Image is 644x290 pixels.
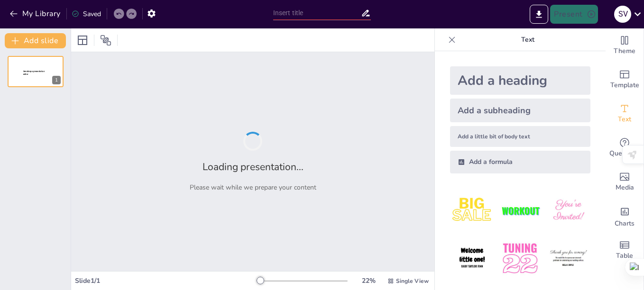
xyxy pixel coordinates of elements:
div: Add text boxes [606,97,644,131]
img: 2.jpeg [498,189,542,233]
p: Please wait while we prepare your content [190,183,316,192]
p: Text [460,28,596,51]
div: Slide 1 / 1 [75,276,257,285]
span: Single View [396,277,429,285]
div: Add a subheading [450,99,590,122]
div: 1 [8,56,64,87]
div: 1 [52,76,61,84]
div: Add a little bit of body text [450,126,590,147]
div: Add ready made slides [606,63,644,97]
img: 3.jpeg [546,189,590,233]
img: 6.jpeg [546,236,590,281]
div: Add a heading [450,66,590,95]
img: 1.jpeg [450,189,494,233]
span: Sendsteps presentation editor [23,70,45,75]
div: 22 % [357,276,380,285]
span: Media [616,182,634,193]
div: Add a formula [450,151,590,173]
div: Saved [72,9,101,18]
div: Change the overall theme [606,28,644,63]
div: Add images, graphics, shapes or video [606,165,644,199]
span: Table [616,251,633,261]
button: Add slide [5,33,66,48]
div: Add a table [606,233,644,267]
div: Layout [75,33,90,48]
img: 5.jpeg [498,236,542,281]
span: Position [100,35,111,46]
span: Questions [609,148,640,159]
button: My Library [7,6,64,21]
span: Theme [614,46,635,56]
span: Template [610,80,639,91]
div: S V [614,6,631,23]
button: S V [614,5,631,24]
div: Add charts and graphs [606,199,644,233]
span: Charts [615,218,635,229]
input: Insert title [273,6,361,20]
button: Present [550,5,598,24]
img: 4.jpeg [450,236,494,281]
div: Get real-time input from your audience [606,131,644,165]
h2: Loading presentation... [202,160,304,173]
button: Export to PowerPoint [530,5,548,24]
span: Text [618,114,631,125]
